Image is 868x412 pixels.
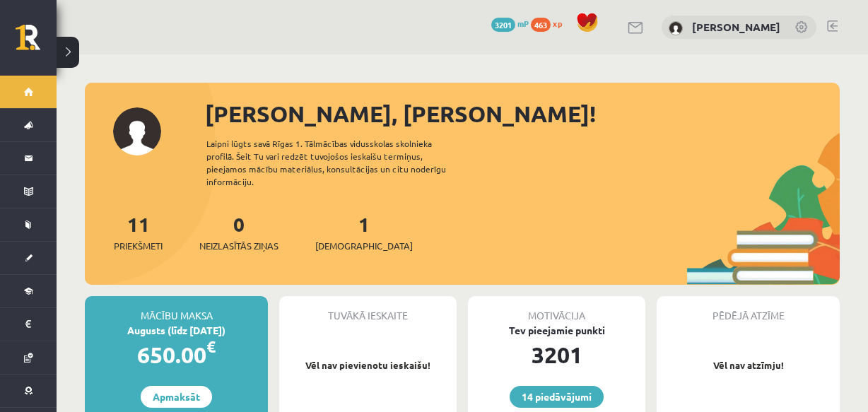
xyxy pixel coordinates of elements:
[114,211,163,253] a: 11Priekšmeti
[468,323,645,338] div: Tev pieejamie punkti
[517,18,529,29] span: mP
[491,18,515,32] span: 3201
[692,20,780,34] a: [PERSON_NAME]
[315,211,413,253] a: 1[DEMOGRAPHIC_DATA]
[491,18,529,29] a: 3201 mP
[510,386,604,408] a: 14 piedāvājumi
[141,386,212,408] a: Apmaksāt
[286,358,450,372] p: Vēl nav pievienotu ieskaišu!
[468,338,645,372] div: 3201
[206,336,216,357] span: €
[669,21,683,35] img: Amanda Sirmule
[468,296,645,323] div: Motivācija
[664,358,833,372] p: Vēl nav atzīmju!
[531,18,569,29] a: 463 xp
[199,211,278,253] a: 0Neizlasītās ziņas
[553,18,562,29] span: xp
[85,296,268,323] div: Mācību maksa
[199,239,278,253] span: Neizlasītās ziņas
[315,239,413,253] span: [DEMOGRAPHIC_DATA]
[16,25,57,60] a: Rīgas 1. Tālmācības vidusskola
[206,137,471,188] div: Laipni lūgts savā Rīgas 1. Tālmācības vidusskolas skolnieka profilā. Šeit Tu vari redzēt tuvojošo...
[85,323,268,338] div: Augusts (līdz [DATE])
[114,239,163,253] span: Priekšmeti
[279,296,457,323] div: Tuvākā ieskaite
[205,97,840,131] div: [PERSON_NAME], [PERSON_NAME]!
[85,338,268,372] div: 650.00
[531,18,551,32] span: 463
[657,296,840,323] div: Pēdējā atzīme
